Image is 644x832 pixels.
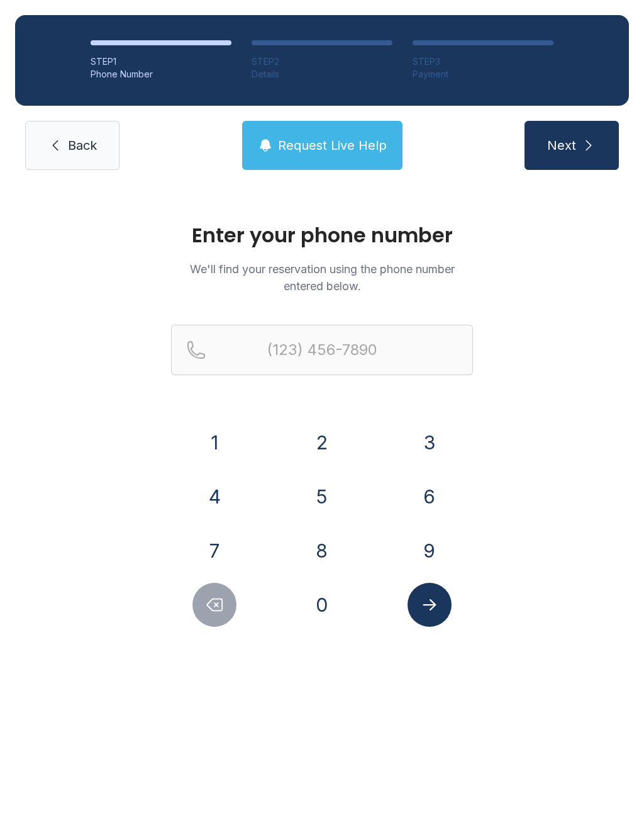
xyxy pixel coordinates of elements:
[408,420,452,464] button: 3
[547,137,576,154] span: Next
[192,420,236,464] button: 1
[413,55,553,68] div: STEP 3
[413,68,553,81] div: Payment
[192,529,236,573] button: 7
[300,583,344,627] button: 0
[192,475,236,519] button: 4
[91,55,231,68] div: STEP 1
[408,583,452,627] button: Submit lookup form
[252,55,392,68] div: STEP 2
[171,261,473,295] p: We'll find your reservation using the phone number entered below.
[408,475,452,519] button: 6
[68,137,97,154] span: Back
[171,325,473,375] input: Reservation phone number
[408,529,452,573] button: 9
[300,475,344,519] button: 5
[300,420,344,464] button: 2
[300,529,344,573] button: 8
[192,583,236,627] button: Delete number
[171,225,473,245] h1: Enter your phone number
[91,68,231,81] div: Phone Number
[252,68,392,81] div: Details
[278,137,387,154] span: Request Live Help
